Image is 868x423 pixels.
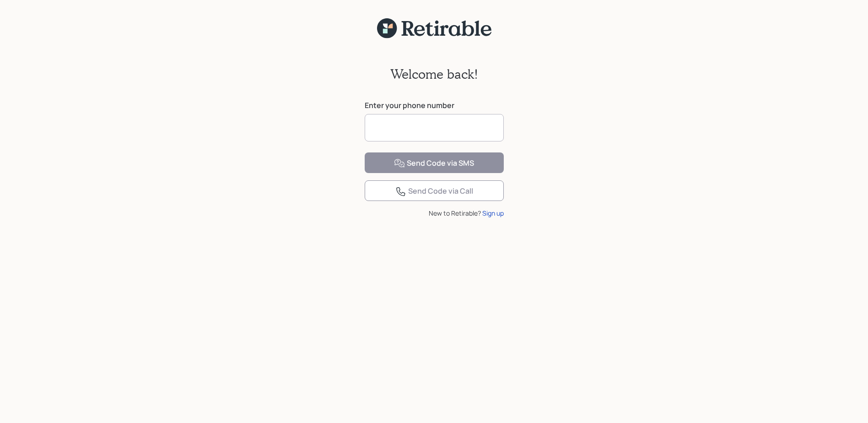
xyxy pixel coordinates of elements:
div: Send Code via SMS [394,158,474,169]
h2: Welcome back! [390,66,478,82]
label: Enter your phone number [365,100,504,110]
div: New to Retirable? [365,208,504,218]
div: Sign up [482,208,504,218]
button: Send Code via SMS [365,152,504,173]
div: Send Code via Call [395,186,473,197]
button: Send Code via Call [365,180,504,201]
